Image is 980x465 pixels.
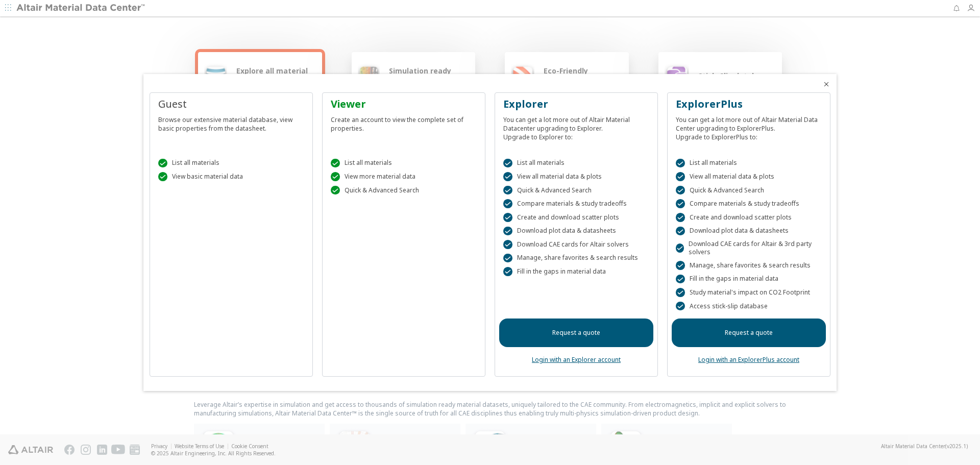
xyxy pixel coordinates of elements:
[331,159,340,168] div: 
[503,172,649,181] div: View all material data & plots
[676,227,822,236] div: Download plot data & datasheets
[676,227,685,236] div: 
[676,111,822,141] div: You can get a lot more out of Altair Material Data Center upgrading to ExplorerPlus. Upgrade to E...
[676,199,685,208] div: 
[503,227,649,236] div: Download plot data & datasheets
[331,172,477,181] div: View more material data
[676,288,822,297] div: Study material's impact on CO2 Footprint
[331,186,340,195] div: 
[822,80,830,88] button: Close
[503,97,649,111] div: Explorer
[499,319,653,347] a: Request a quote
[503,213,649,222] div: Create and download scatter plots
[503,186,512,195] div: 
[331,97,477,111] div: Viewer
[503,111,649,141] div: You can get a lot more out of Altair Material Datacenter upgrading to Explorer. Upgrade to Explor...
[676,275,685,284] div: 
[503,172,512,181] div: 
[676,302,822,311] div: Access stick-slip database
[676,261,685,270] div: 
[698,355,799,364] a: Login with an ExplorerPlus account
[158,172,167,181] div: 
[676,243,684,253] div: 
[503,240,649,249] div: Download CAE cards for Altair solvers
[676,186,822,195] div: Quick & Advanced Search
[503,267,512,276] div: 
[676,275,822,284] div: Fill in the gaps in material data
[331,172,340,181] div: 
[158,159,167,168] div: 
[503,159,512,168] div: 
[532,355,621,364] a: Login with an Explorer account
[676,213,822,222] div: Create and download scatter plots
[676,288,685,297] div: 
[158,97,304,111] div: Guest
[503,240,512,249] div: 
[503,267,649,276] div: Fill in the gaps in material data
[158,159,304,168] div: List all materials
[676,159,685,168] div: 
[676,213,685,222] div: 
[676,172,685,181] div: 
[676,172,822,181] div: View all material data & plots
[503,254,649,263] div: Manage, share favorites & search results
[676,186,685,195] div: 
[676,302,685,311] div: 
[672,319,826,347] a: Request a quote
[331,159,477,168] div: List all materials
[503,213,512,222] div: 
[503,227,512,236] div: 
[676,240,822,256] div: Download CAE cards for Altair & 3rd party solvers
[503,186,649,195] div: Quick & Advanced Search
[158,172,304,181] div: View basic material data
[331,186,477,195] div: Quick & Advanced Search
[503,199,512,208] div: 
[331,111,477,133] div: Create an account to view the complete set of properties.
[503,199,649,208] div: Compare materials & study tradeoffs
[676,261,822,270] div: Manage, share favorites & search results
[503,159,649,168] div: List all materials
[503,254,512,263] div: 
[676,97,822,111] div: ExplorerPlus
[676,159,822,168] div: List all materials
[676,199,822,208] div: Compare materials & study tradeoffs
[158,111,304,133] div: Browse our extensive material database, view basic properties from the datasheet.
